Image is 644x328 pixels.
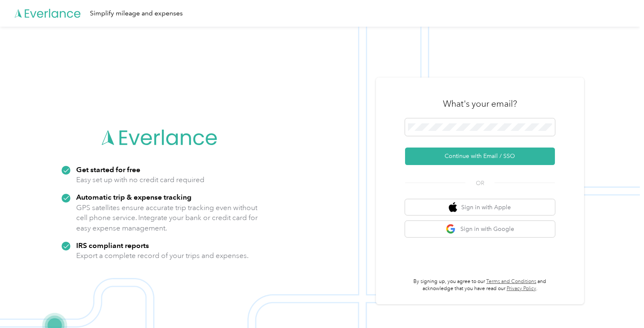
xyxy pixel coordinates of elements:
[76,203,258,233] p: GPS satellites ensure accurate trip tracking even without cell phone service. Integrate your bank...
[465,179,495,188] span: OR
[405,148,555,165] button: Continue with Email / SSO
[449,202,457,213] img: apple logo
[76,193,191,201] strong: Automatic trip & expense tracking
[446,224,456,234] img: google logo
[405,199,555,215] button: apple logoSign in with Apple
[405,278,555,293] p: By signing up, you agree to our and acknowledge that you have read our .
[76,165,140,174] strong: Get started for free
[597,281,644,328] iframe: Everlance-gr Chat Button Frame
[90,8,183,19] div: Simplify mileage and expenses
[76,175,204,185] p: Easy set up with no credit card required
[507,285,536,292] a: Privacy Policy
[76,250,249,261] p: Export a complete record of your trips and expenses.
[443,98,517,110] h3: What's your email?
[486,278,536,285] a: Terms and Conditions
[405,221,555,237] button: google logoSign in with Google
[76,241,149,250] strong: IRS compliant reports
